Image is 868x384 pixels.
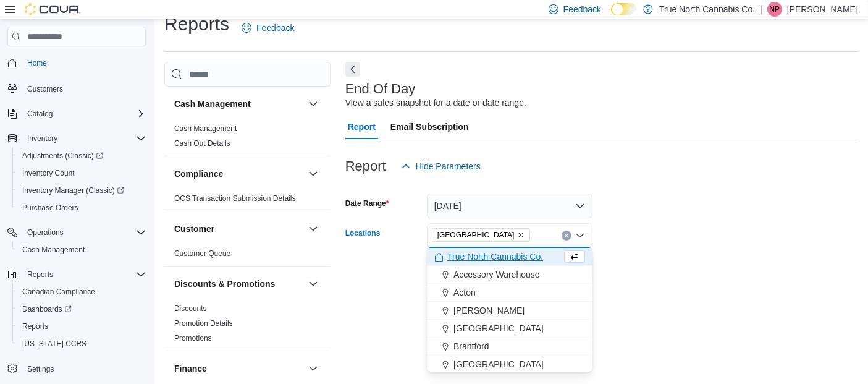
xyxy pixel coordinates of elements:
[17,284,100,299] a: Canadian Compliance
[12,164,151,182] button: Inventory Count
[22,131,146,146] span: Inventory
[12,182,151,199] a: Inventory Manager (Classic)
[174,139,230,148] a: Cash Out Details
[306,166,321,181] button: Compliance
[22,106,57,121] button: Catalog
[22,151,103,161] span: Adjustments (Classic)
[427,302,592,320] button: [PERSON_NAME]
[164,301,331,351] div: Discounts & Promotions
[27,228,64,237] span: Operations
[760,2,762,17] p: |
[22,225,146,240] span: Operations
[306,96,321,111] button: Cash Management
[22,322,48,331] span: Reports
[174,223,303,235] button: Customer
[659,2,755,17] p: True North Cannabis Co.
[174,194,296,203] a: OCS Transaction Submission Details
[453,304,525,317] span: [PERSON_NAME]
[306,361,321,376] button: Finance
[174,362,207,375] h3: Finance
[17,302,77,317] a: Dashboards
[174,168,303,180] button: Compliance
[174,334,212,343] a: Promotions
[432,228,530,242] span: Sudbury
[27,364,54,374] span: Settings
[453,286,476,299] span: Acton
[345,198,389,208] label: Date Range
[17,148,108,163] a: Adjustments (Classic)
[427,248,592,266] button: True North Cannabis Co.
[174,249,230,258] span: Customer Queue
[174,333,212,343] span: Promotions
[396,154,486,179] button: Hide Parameters
[427,266,592,284] button: Accessory Warehouse
[174,124,237,134] span: Cash Management
[22,287,95,297] span: Canadian Compliance
[22,361,146,377] span: Settings
[12,335,151,352] button: [US_STATE] CCRS
[22,225,69,240] button: Operations
[237,15,299,40] a: Feedback
[575,231,585,241] button: Close list of options
[164,191,331,211] div: Compliance
[27,270,53,279] span: Reports
[2,105,151,122] button: Catalog
[22,245,85,255] span: Cash Management
[306,276,321,291] button: Discounts & Promotions
[174,304,207,314] span: Discounts
[787,2,858,17] p: [PERSON_NAME]
[174,304,207,313] a: Discounts
[12,199,151,216] button: Purchase Orders
[17,284,146,299] span: Canadian Compliance
[174,139,230,148] span: Cash Out Details
[174,194,296,203] span: OCS Transaction Submission Details
[27,84,63,94] span: Customers
[174,98,251,110] h3: Cash Management
[22,56,52,70] a: Home
[25,3,80,15] img: Cova
[174,278,275,290] h3: Discounts & Promotions
[12,301,151,318] a: Dashboards
[345,96,526,109] div: View a sales snapshot for a date or date range.
[27,109,53,119] span: Catalog
[611,3,637,16] input: Dark Mode
[22,362,59,377] a: Settings
[174,124,237,133] a: Cash Management
[767,2,782,17] div: Noah Pollock
[17,148,146,163] span: Adjustments (Classic)
[437,229,515,241] span: [GEOGRAPHIC_DATA]
[17,242,90,257] a: Cash Management
[174,168,223,180] h3: Compliance
[2,266,151,283] button: Reports
[427,338,592,356] button: Brantford
[17,183,129,198] a: Inventory Manager (Classic)
[17,319,146,334] span: Reports
[164,246,331,266] div: Customer
[22,203,78,213] span: Purchase Orders
[453,358,544,370] span: [GEOGRAPHIC_DATA]
[345,62,360,77] button: Next
[17,183,146,198] span: Inventory Manager (Classic)
[22,80,146,96] span: Customers
[27,58,47,68] span: Home
[453,340,489,352] span: Brantford
[17,336,91,351] a: [US_STATE] CCRS
[345,82,416,96] h3: End Of Day
[17,166,80,181] a: Inventory Count
[174,278,303,290] button: Discounts & Promotions
[12,241,151,258] button: Cash Management
[770,2,780,17] span: NP
[174,318,233,328] span: Promotion Details
[174,98,303,110] button: Cash Management
[22,131,62,146] button: Inventory
[12,318,151,335] button: Reports
[427,194,592,218] button: [DATE]
[2,54,151,72] button: Home
[174,319,233,328] a: Promotion Details
[22,267,58,282] button: Reports
[562,231,571,241] button: Clear input
[2,224,151,241] button: Operations
[17,336,146,351] span: Washington CCRS
[22,304,72,314] span: Dashboards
